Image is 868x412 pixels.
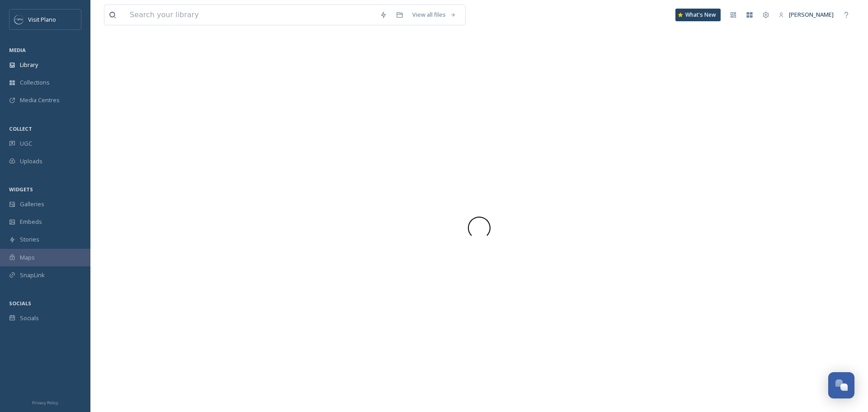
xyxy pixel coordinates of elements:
span: Socials [20,314,39,322]
span: WIDGETS [9,186,33,193]
span: Uploads [20,157,42,166]
span: SOCIALS [9,300,31,307]
span: Media Centres [20,96,60,104]
span: Privacy Policy [32,400,58,406]
span: Stories [20,235,39,244]
img: images.jpeg [14,15,24,24]
span: UGC [20,139,32,148]
span: Maps [20,253,35,262]
a: View all files [408,6,461,24]
span: Visit Plano [28,15,56,24]
button: Open Chat [828,372,854,398]
a: Privacy Policy [32,397,58,407]
span: [PERSON_NAME] [789,10,834,19]
span: Galleries [20,200,44,208]
span: MEDIA [9,47,26,53]
span: SnapLink [20,271,45,279]
span: Embeds [20,218,42,226]
a: What's New [675,9,721,21]
span: COLLECT [9,125,32,132]
a: [PERSON_NAME] [774,6,838,24]
input: Search your library [125,5,375,25]
span: Collections [20,78,50,87]
span: Library [20,61,38,69]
